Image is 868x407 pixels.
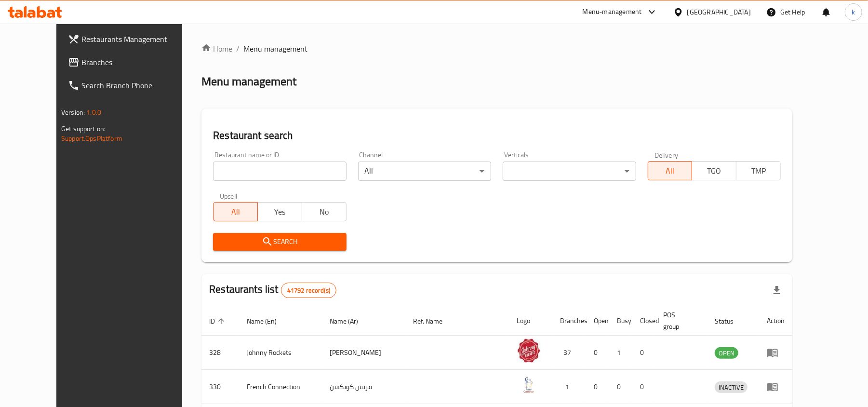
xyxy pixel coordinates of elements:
button: Yes [257,202,302,221]
span: Get support on: [61,122,106,135]
td: 0 [586,370,609,404]
span: 41792 record(s) [281,286,336,295]
span: Search [221,236,338,248]
div: INACTIVE [715,381,748,393]
td: French Connection [239,370,322,404]
th: Closed [632,306,655,336]
span: TMP [740,164,777,178]
td: 0 [586,336,609,370]
div: OPEN [715,347,738,359]
span: OPEN [715,348,738,359]
td: 0 [632,336,655,370]
span: Yes [262,205,298,219]
th: Open [586,306,609,336]
td: Johnny Rockets [239,336,322,370]
a: Support.OpsPlatform [61,132,122,145]
span: POS group [663,309,695,332]
span: 1.0.0 [86,106,101,119]
span: TGO [696,164,733,178]
td: 37 [552,336,586,370]
td: 328 [201,336,239,370]
td: 1 [609,336,632,370]
td: 0 [632,370,655,404]
button: TMP [736,161,781,180]
span: Version: [61,106,85,119]
button: All [648,161,693,180]
span: No [306,205,343,219]
a: Home [201,43,232,54]
span: Branches [81,56,194,68]
div: Menu [767,347,785,358]
span: k [852,7,855,17]
td: 0 [609,370,632,404]
nav: breadcrumb [201,43,792,54]
label: Delivery [654,151,679,158]
span: Status [715,315,746,327]
th: Logo [509,306,552,336]
button: TGO [692,161,736,180]
label: Upsell [220,192,238,199]
div: Menu [767,381,785,393]
span: ID [209,315,227,327]
span: Restaurants Management [81,33,194,45]
div: Export file [765,279,788,302]
span: All [217,205,254,219]
button: Search [213,233,346,251]
a: Restaurants Management [60,27,201,51]
td: 330 [201,370,239,404]
td: فرنش كونكشن [322,370,406,404]
h2: Restaurant search [213,128,781,143]
button: No [302,202,347,221]
h2: Restaurants list [209,282,336,298]
span: All [652,164,689,178]
span: Search Branch Phone [81,80,194,91]
th: Action [759,306,792,336]
li: / [236,43,240,54]
th: Branches [552,306,586,336]
span: Menu management [243,43,307,54]
button: All [213,202,258,221]
img: French Connection [517,373,541,397]
div: ​ [503,162,636,181]
a: Branches [60,51,201,74]
img: Johnny Rockets [517,339,541,363]
td: [PERSON_NAME] [322,336,406,370]
span: Name (Ar) [330,315,371,327]
th: Busy [609,306,632,336]
h2: Menu management [201,74,296,89]
div: Total records count [281,283,336,298]
a: Search Branch Phone [60,74,201,97]
input: Search for restaurant name or ID.. [213,162,346,181]
div: Menu-management [583,6,642,18]
span: INACTIVE [715,382,748,393]
div: [GEOGRAPHIC_DATA] [687,7,751,17]
span: Ref. Name [414,315,455,327]
span: Name (En) [247,315,289,327]
td: 1 [552,370,586,404]
div: All [358,162,491,181]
